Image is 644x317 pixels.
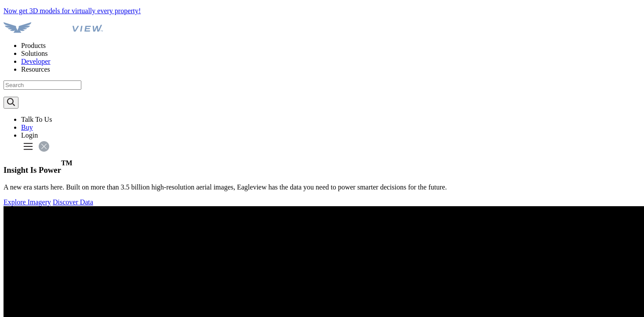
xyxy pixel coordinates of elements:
div: Resources [21,66,640,73]
div: Login [21,131,640,139]
input: Search [4,80,81,90]
div: Talk To Us [21,116,640,124]
div: Solutions [21,50,640,58]
h1: Insight Is Power [4,164,640,175]
a: Now get 3D models for virtually every property! [4,7,141,15]
button: Search [4,97,18,109]
a: Buy [21,124,33,131]
a: Developer [21,58,51,65]
sup: TM [61,159,73,167]
a: Discover Data [53,198,93,206]
p: A new era starts here. Built on more than 3.5 billion high-resolution aerial images, Eagleview ha... [4,183,640,191]
a: Explore Imagery [4,198,51,206]
div: Products [21,42,640,50]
